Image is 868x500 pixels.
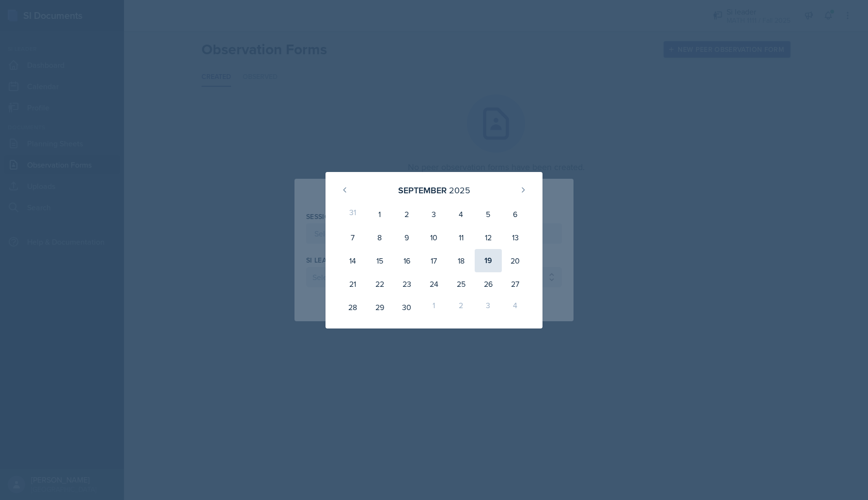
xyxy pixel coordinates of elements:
div: 16 [393,249,420,272]
div: 24 [420,272,448,296]
div: 2 [448,296,475,319]
div: 15 [366,249,393,272]
div: 3 [420,203,448,226]
div: 22 [366,272,393,296]
div: 27 [502,272,529,296]
div: 1 [366,203,393,226]
div: 19 [475,249,502,272]
div: 31 [339,203,366,226]
div: 10 [420,226,448,249]
div: 30 [393,296,420,319]
div: 17 [420,249,448,272]
div: 3 [475,296,502,319]
div: 5 [475,203,502,226]
div: 4 [502,296,529,319]
div: 2 [393,203,420,226]
div: 4 [448,203,475,226]
div: 7 [339,226,366,249]
div: 12 [475,226,502,249]
div: 9 [393,226,420,249]
div: 29 [366,296,393,319]
div: 18 [448,249,475,272]
div: 20 [502,249,529,272]
div: 14 [339,249,366,272]
div: 11 [448,226,475,249]
div: 8 [366,226,393,249]
div: 28 [339,296,366,319]
div: 25 [448,272,475,296]
div: 6 [502,203,529,226]
div: September [398,184,447,197]
div: 2025 [449,184,470,197]
div: 21 [339,272,366,296]
div: 23 [393,272,420,296]
div: 26 [475,272,502,296]
div: 1 [420,296,448,319]
div: 13 [502,226,529,249]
